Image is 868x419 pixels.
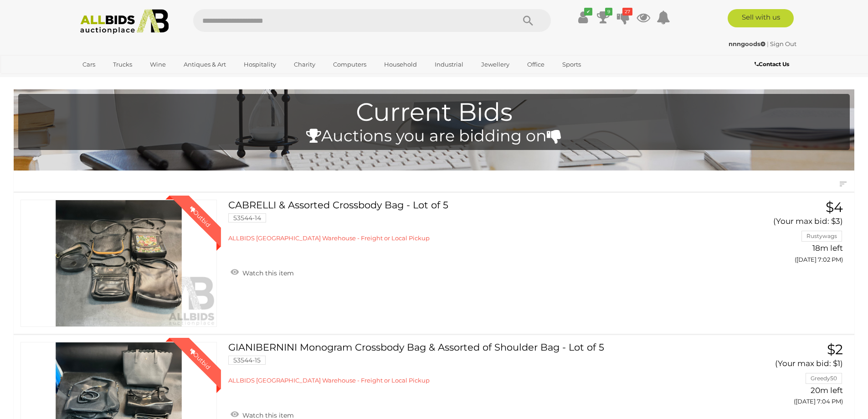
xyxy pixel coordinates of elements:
[228,265,296,279] a: Watch this item
[605,8,612,16] i: 9
[378,57,423,72] a: Household
[179,338,221,380] div: Outbid
[21,200,217,327] a: Outbid
[240,269,294,277] span: Watch this item
[596,9,610,26] a: 9
[622,8,632,16] i: 27
[75,9,174,34] img: Allbids.com.au
[505,9,551,32] button: Search
[179,196,221,238] div: Outbid
[23,98,845,126] h1: Current Bids
[576,9,590,26] a: ✔
[238,57,282,72] a: Hospitality
[767,40,769,47] span: |
[235,200,707,243] a: CABRELLI & Assorted Crossbody Bag - Lot of 5 53544-14 ALLBIDS [GEOGRAPHIC_DATA] Warehouse - Freig...
[755,61,789,67] b: Contact Us
[178,57,232,72] a: Antiques & Art
[721,200,845,268] a: $4 (Your max bid: $3) Rustywags 18m left ([DATE] 7:02 PM)
[429,57,469,72] a: Industrial
[77,57,101,72] a: Cars
[327,57,372,72] a: Computers
[755,59,791,69] a: Contact Us
[826,199,843,216] span: $4
[288,57,321,72] a: Charity
[521,57,550,72] a: Office
[721,342,845,410] a: $2 (Your max bid: $1) Greedy50 20m left ([DATE] 7:04 PM)
[827,341,843,358] span: $2
[584,8,592,16] i: ✔
[107,57,138,72] a: Trucks
[475,57,515,72] a: Jewellery
[235,342,707,385] a: GIANIBERNINI Monogram Crossbody Bag & Assorted of Shoulder Bag - Lot of 5 53544-15 ALLBIDS [GEOGR...
[77,72,153,87] a: [GEOGRAPHIC_DATA]
[770,40,796,47] a: Sign Out
[144,57,172,72] a: Wine
[23,127,845,145] h4: Auctions you are bidding on
[616,9,630,26] a: 27
[729,40,767,47] a: nnngoods
[729,40,765,47] strong: nnngoods
[728,9,794,27] a: Sell with us
[556,57,587,72] a: Sports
